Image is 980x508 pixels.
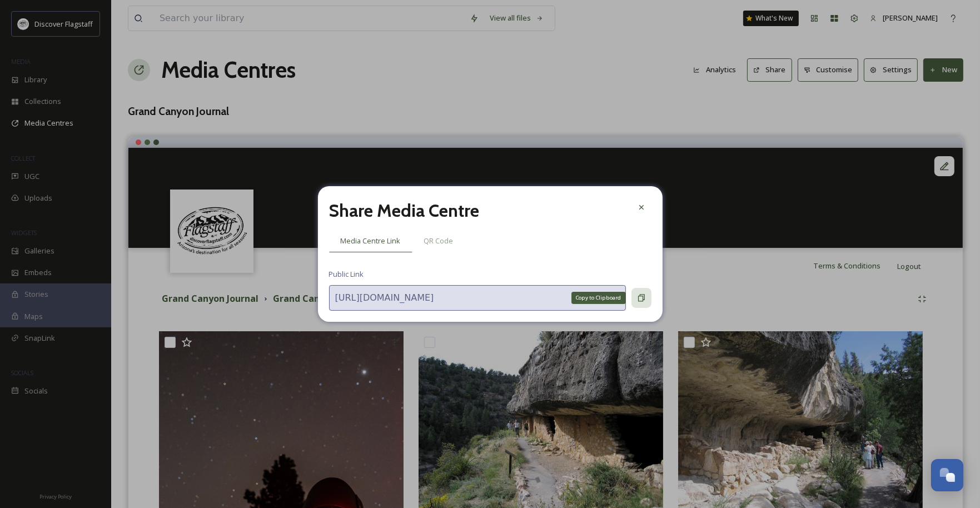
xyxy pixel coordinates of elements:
span: QR Code [424,236,454,246]
h2: Share Media Centre [329,197,480,224]
span: Media Centre Link [341,236,401,246]
button: Open Chat [931,459,963,491]
span: Public Link [329,269,364,280]
div: Copy to Clipboard [571,292,626,304]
